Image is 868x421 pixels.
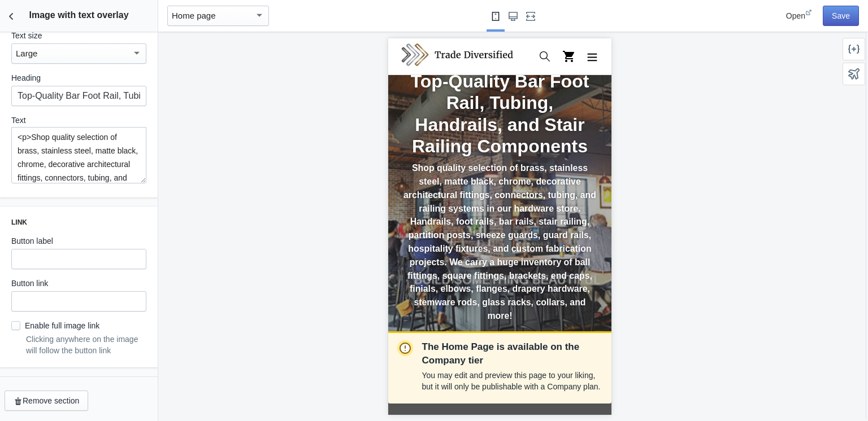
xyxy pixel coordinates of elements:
button: Save [823,6,859,26]
p: Clicking anywhere on the image will follow the button link [26,334,146,356]
span: Open [786,11,805,20]
p: You may edit and preview this page to your liking, but it will only be publishable with a Company... [422,370,602,392]
label: Button label [11,235,146,247]
img: image [12,5,125,28]
label: Heading [11,72,146,84]
button: Remove section [5,391,88,411]
p: The Home Page is available on the Company tier [422,340,602,367]
a: image [12,5,145,32]
p: Shop quality selection of brass, stainless steel, matte black, chrome, decorative architectural f... [12,123,211,284]
label: Text [11,115,146,126]
label: Enable full image link [11,320,99,331]
button: Menu [192,7,216,29]
label: Text size [11,30,146,41]
mat-select-trigger: Large [16,49,37,58]
label: Button link [11,278,146,289]
h3: Link [11,218,146,227]
h2: Top-Quality Bar Foot Rail, Tubing, Handrails, and Stair Railing Components [12,32,211,119]
mat-select-trigger: Home page [172,11,216,20]
span: Go to Main Store [12,353,202,368]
